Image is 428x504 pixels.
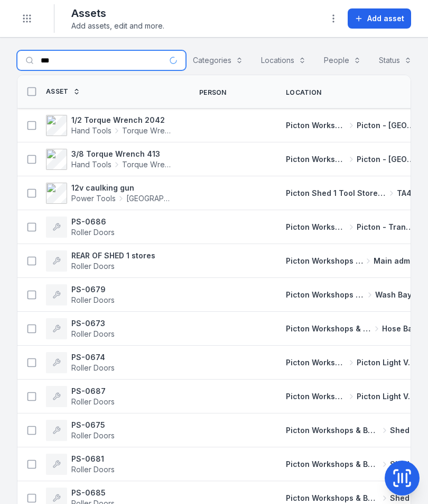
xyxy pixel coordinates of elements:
[71,193,116,204] span: Power Tools
[199,88,227,97] span: Person
[375,290,417,300] span: Wash Bay 1
[71,295,115,304] span: Roller Doors
[286,357,417,368] a: Picton Workshops & BaysPicton Light Vehicle Bay
[71,386,115,397] strong: PS-0687
[286,323,417,334] a: Picton Workshops & BaysHose Bay
[46,183,174,204] a: 12v caulking gunPower Tools[GEOGRAPHIC_DATA]
[46,352,115,373] a: PS-0674Roller Doors
[17,8,37,29] button: Toggle navigation
[357,222,417,232] span: Picton - Transmission Bay
[71,228,115,237] span: Roller Doors
[71,284,115,295] strong: PS-0679
[46,217,115,238] a: PS-0686Roller Doors
[46,149,174,170] a: 3/8 Torque Wrench 413Hand ToolsTorque Wrench
[286,256,363,266] span: Picton Workshops & Bays
[71,329,115,338] span: Roller Doors
[286,391,346,402] span: Picton Workshops & Bays
[71,21,164,31] span: Add assets, edit and more.
[286,120,346,131] span: Picton Workshops & Bays
[46,454,115,475] a: PS-0681Roller Doors
[46,87,69,96] span: Asset
[126,193,174,204] span: [GEOGRAPHIC_DATA]
[390,425,417,436] span: Shed 4
[397,188,417,199] span: TA44
[357,391,417,402] span: Picton Light Vehicle Bay
[122,159,174,170] span: Torque Wrench
[71,454,115,464] strong: PS-0681
[186,50,250,70] button: Categories
[286,323,371,334] span: Picton Workshops & Bays
[71,488,115,498] strong: PS-0685
[71,159,111,170] span: Hand Tools
[71,262,115,271] span: Roller Doors
[382,323,417,334] span: Hose Bay
[286,290,417,300] a: Picton Workshops & BaysWash Bay 1
[286,425,379,436] span: Picton Workshops & Bays
[71,250,155,261] strong: REAR OF SHED 1 stores
[122,125,174,136] span: Torque Wrench
[286,256,417,266] a: Picton Workshops & BaysMain admin
[286,188,386,199] span: Picton Shed 1 Tool Store (Storage)
[286,188,417,199] a: Picton Shed 1 Tool Store (Storage)TA44
[46,284,115,305] a: PS-0679Roller Doors
[254,50,313,70] button: Locations
[46,115,174,136] a: 1/2 Torque Wrench 2042Hand ToolsTorque Wrench
[348,8,411,29] button: Add asset
[357,120,417,131] span: Picton - [GEOGRAPHIC_DATA]
[71,431,115,440] span: Roller Doors
[71,318,115,329] strong: PS-0673
[286,425,417,436] a: Picton Workshops & BaysShed 4
[286,154,346,165] span: Picton Workshops & Bays
[286,459,417,470] a: Picton Workshops & BaysShed 4
[286,493,417,503] a: Picton Workshops & BaysShed 4
[390,459,417,470] span: Shed 4
[286,391,417,402] a: Picton Workshops & BaysPicton Light Vehicle Bay
[286,357,346,368] span: Picton Workshops & Bays
[46,386,115,407] a: PS-0687Roller Doors
[46,250,155,272] a: REAR OF SHED 1 storesRoller Doors
[372,50,418,70] button: Status
[286,459,379,470] span: Picton Workshops & Bays
[390,493,417,503] span: Shed 4
[286,222,346,232] span: Picton Workshops & Bays
[317,50,368,70] button: People
[46,87,80,96] a: Asset
[286,222,417,232] a: Picton Workshops & BaysPicton - Transmission Bay
[71,363,115,372] span: Roller Doors
[357,154,417,165] span: Picton - [GEOGRAPHIC_DATA]
[286,154,417,165] a: Picton Workshops & BaysPicton - [GEOGRAPHIC_DATA]
[71,6,164,21] h2: Assets
[71,125,111,136] span: Hand Tools
[46,318,115,339] a: PS-0673Roller Doors
[367,13,404,24] span: Add asset
[71,115,174,125] strong: 1/2 Torque Wrench 2042
[46,420,115,441] a: PS-0675Roller Doors
[71,217,115,227] strong: PS-0686
[357,357,417,368] span: Picton Light Vehicle Bay
[71,183,174,193] strong: 12v caulking gun
[71,465,115,474] span: Roller Doors
[286,290,365,300] span: Picton Workshops & Bays
[71,397,115,406] span: Roller Doors
[374,256,417,266] span: Main admin
[286,88,321,97] span: Location
[71,149,174,159] strong: 3/8 Torque Wrench 413
[71,420,115,430] strong: PS-0675
[286,493,379,503] span: Picton Workshops & Bays
[71,352,115,363] strong: PS-0674
[286,120,417,131] a: Picton Workshops & BaysPicton - [GEOGRAPHIC_DATA]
